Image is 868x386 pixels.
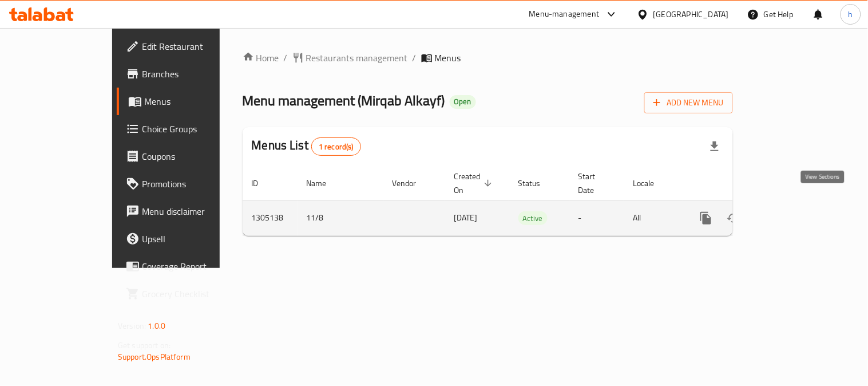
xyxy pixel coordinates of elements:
[518,211,548,225] div: Active
[518,212,548,225] span: Active
[284,51,288,65] li: /
[624,200,683,235] td: All
[633,176,669,190] span: Locale
[720,204,747,232] button: Change Status
[252,176,274,190] span: ID
[252,137,361,156] h2: Menus List
[117,88,257,115] a: Menus
[117,60,257,88] a: Branches
[298,200,383,235] td: 11/8
[450,95,476,109] div: Open
[117,225,257,253] a: Upsell
[683,166,811,201] th: Actions
[311,137,361,156] div: Total records count
[518,176,556,190] span: Status
[142,40,248,53] span: Edit Restaurant
[701,133,728,160] div: Export file
[117,170,257,198] a: Promotions
[117,115,257,143] a: Choice Groups
[142,232,248,246] span: Upsell
[243,88,445,113] span: Menu management ( Mirqab Alkayf )
[413,51,417,65] li: /
[569,200,624,235] td: -
[117,143,257,170] a: Coupons
[529,7,600,21] div: Menu-management
[117,33,257,60] a: Edit Restaurant
[849,8,853,21] span: h
[144,94,248,108] span: Menus
[142,149,248,163] span: Coupons
[578,170,611,197] span: Start Date
[653,96,724,110] span: Add New Menu
[312,141,360,152] span: 1 record(s)
[454,170,496,197] span: Created On
[142,204,248,218] span: Menu disclaimer
[118,338,171,353] span: Get support on:
[148,318,165,333] span: 1.0.0
[117,280,257,308] a: Grocery Checklist
[243,51,733,65] nav: breadcrumb
[142,259,248,273] span: Coverage Report
[292,51,408,65] a: Restaurants management
[393,176,431,190] span: Vendor
[653,8,729,21] div: [GEOGRAPHIC_DATA]
[454,210,478,225] span: [DATE]
[243,166,811,236] table: enhanced table
[142,122,248,136] span: Choice Groups
[142,177,248,191] span: Promotions
[117,198,257,225] a: Menu disclaimer
[692,204,720,232] button: more
[644,92,733,113] button: Add New Menu
[307,176,342,190] span: Name
[435,51,461,65] span: Menus
[306,51,408,65] span: Restaurants management
[118,318,146,333] span: Version:
[243,51,279,65] a: Home
[243,200,298,235] td: 1305138
[118,349,191,364] a: Support.OpsPlatform
[450,97,476,107] span: Open
[142,287,248,301] span: Grocery Checklist
[117,253,257,280] a: Coverage Report
[142,67,248,81] span: Branches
